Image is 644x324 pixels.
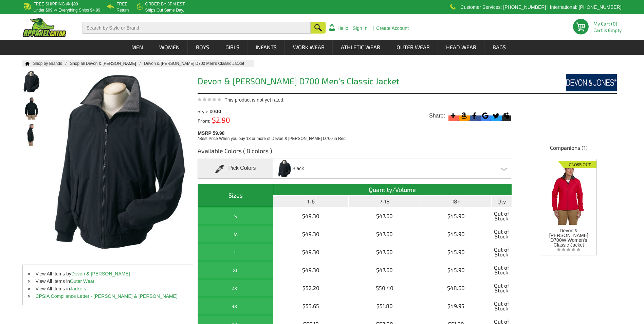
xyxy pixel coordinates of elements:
[198,159,273,179] div: Pick Colors
[493,209,510,223] span: Out of Stock
[349,225,421,243] td: $47.60
[485,40,514,55] a: Bags
[543,159,594,247] a: Closeout Devon & [PERSON_NAME] D700W Women's Classic Jacket
[493,281,510,295] span: Out of Stock
[198,129,515,142] div: MSRP 59.98
[349,297,421,315] td: $51.80
[557,247,581,252] img: listing_empty_star.svg
[145,2,185,6] b: Order by 3PM EST
[198,97,221,102] img: This product is not yet rated.
[421,261,492,279] td: $45.90
[421,243,492,261] td: $45.90
[421,225,492,243] td: $45.90
[35,293,178,299] a: CPSIA Compliance Letter - [PERSON_NAME] & [PERSON_NAME]
[22,18,67,37] img: ApparelGator
[117,2,128,6] b: Free
[285,40,332,55] a: Work Wear
[273,225,349,243] td: $49.30
[558,159,596,168] img: Closeout
[438,40,484,55] a: Head Wear
[151,40,187,55] a: Women
[200,230,271,238] div: M
[273,261,349,279] td: $49.30
[349,279,421,297] td: $50.40
[209,108,221,114] span: D700
[421,196,492,207] th: 18+
[145,8,185,12] p: ships out same day.
[349,261,421,279] td: $47.60
[124,40,151,55] a: Men
[470,111,479,120] svg: Facebook
[493,245,510,259] span: Out of Stock
[429,112,445,119] span: Share:
[22,97,40,120] img: Devon & Jones D700 Men's Classic Jacket
[218,40,247,55] a: Girls
[460,5,621,9] p: Customer Services: [PHONE_NUMBER] | International: [PHONE_NUMBER]
[566,74,617,91] img: Devon & Jones
[333,40,388,55] a: Athletic Wear
[493,227,510,241] span: Out of Stock
[549,228,588,248] span: Devon & [PERSON_NAME] D700W Women's Classic Jacket
[481,111,490,120] svg: Google Bookmark
[198,136,346,141] span: *Best Price When you buy 18 or more of Devon & [PERSON_NAME] D700 in Red
[198,109,277,114] div: Style:
[144,61,251,66] a: Devon & Jones D700 Men's Classic Jacket
[421,297,492,315] td: $49.95
[23,285,193,292] li: View All Items in
[337,26,350,31] a: Hello,
[70,286,86,291] a: Jackets
[200,284,271,292] div: 2XL
[273,196,349,207] th: 1-6
[273,184,512,196] th: Quantity/Volume
[493,263,510,277] span: Out of Stock
[117,8,129,12] p: Return
[224,97,284,103] span: This product is not yet rated.
[593,28,622,33] span: Cart is Empty
[248,40,284,55] a: Infants
[210,115,230,124] span: $2.90
[200,266,271,274] div: XL
[459,111,468,120] svg: Amazon
[502,111,511,120] svg: Myspace
[33,8,100,12] p: under $99 -> everything ships $4.99
[491,111,500,120] svg: Twitter
[273,243,349,261] td: $49.30
[23,277,193,285] li: View All Items in
[33,2,78,6] b: Free Shipping @ $99
[277,160,292,178] img: Black
[273,279,349,297] td: $52.20
[198,77,512,87] h1: Devon & [PERSON_NAME] D700 Men's Classic Jacket
[198,184,273,207] th: Sizes
[200,302,271,310] div: 3XL
[448,111,458,120] svg: More
[82,22,311,34] input: Search by Style or Brand
[376,26,409,31] a: Create Account
[421,207,492,225] td: $45.90
[22,61,30,66] a: Home
[70,278,94,284] a: Outer Wear
[22,71,40,93] img: Devon & Jones D700 Men's Classic Jacket
[353,26,368,31] a: Sign In
[349,196,421,207] th: 7-18
[421,279,492,297] td: $48.60
[389,40,438,55] a: Outer Wear
[198,147,512,159] h3: Available Colors ( 8 colors )
[22,124,40,146] img: Devon & Jones D700 Men's Classic Jacket
[71,271,130,276] a: Devon & [PERSON_NAME]
[273,297,349,315] td: $53.65
[292,163,304,175] span: Black
[70,61,144,66] a: Shop all Devon & [PERSON_NAME]
[493,299,510,313] span: Out of Stock
[33,61,70,66] a: Shop by Brands
[23,270,193,277] li: View All Items by
[593,21,619,26] li: My Cart (0)
[273,207,349,225] td: $49.30
[349,207,421,225] td: $47.60
[200,248,271,256] div: L
[492,196,512,207] th: Qty
[188,40,217,55] a: Boys
[520,144,617,155] h4: Companions (1)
